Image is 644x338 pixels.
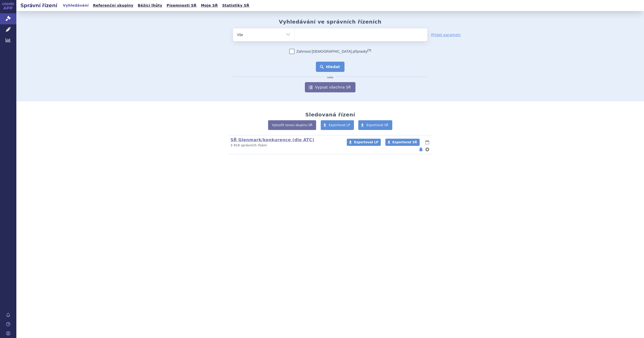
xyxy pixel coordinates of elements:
[61,2,90,9] a: Vyhledávání
[136,2,164,9] a: Běžící lhůty
[165,2,198,9] a: Písemnosti SŘ
[199,2,219,9] a: Moje SŘ
[305,82,355,92] a: Vypsat všechna SŘ
[305,112,355,118] h2: Sledovaná řízení
[321,120,354,130] a: Exportovat LP
[367,49,371,52] abbr: (?)
[231,137,314,142] a: SŘ Glenmark/konkurence (dle ATC)
[354,140,378,144] span: Exportovat LP
[425,139,430,145] button: lhůty
[385,139,420,146] a: Exportovat SŘ
[268,120,316,130] a: Vytvořit novou skupinu SŘ
[316,62,345,72] button: Hledat
[347,139,381,146] a: Exportovat LP
[16,2,61,9] h2: Správní řízení
[329,123,350,127] span: Exportovat LP
[91,2,135,9] a: Referenční skupiny
[279,19,382,25] h2: Vyhledávání ve správních řízeních
[425,146,430,152] button: nastavení
[358,120,392,130] a: Exportovat SŘ
[366,123,388,127] span: Exportovat SŘ
[231,143,340,148] p: 3 919 správních řízení
[393,140,417,144] span: Exportovat SŘ
[431,32,461,37] a: Přidat parametr
[289,49,371,54] label: Zahrnout [DEMOGRAPHIC_DATA] přípravky
[325,76,336,79] i: nebo
[221,2,251,9] a: Statistiky SŘ
[418,146,423,152] button: notifikace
